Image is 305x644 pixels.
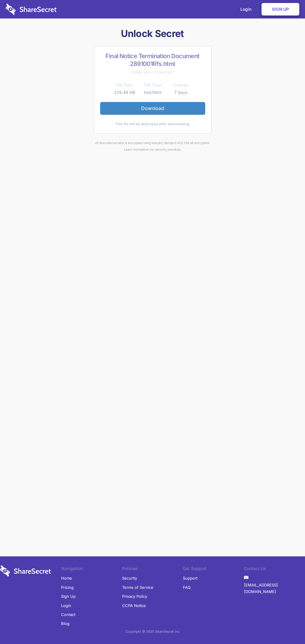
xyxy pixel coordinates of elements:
[61,583,74,592] a: Pricing
[100,102,205,114] a: Download
[262,3,299,16] a: Sign Up
[100,69,205,75] div: Shared about 9 hours ago
[183,565,244,574] li: Get Support
[110,81,139,89] th: File Size
[61,574,72,583] a: Home
[122,583,153,592] a: Terms of Service
[61,619,69,628] a: Blog
[61,565,122,574] li: Navigation
[100,52,205,68] h2: Final Notice Termination Document 2891001Rfs.html
[61,601,71,610] a: Login
[61,610,75,619] a: Contact
[139,81,167,89] th: File Type
[124,148,141,151] a: Learn more
[100,121,205,127] div: This file will be destroyed after downloading.
[139,89,167,96] td: text/html
[122,574,137,583] a: Security
[6,4,57,15] img: logo-wordmark-white-trans-d4663122ce5f474addd5e946df7df03e33cb6a1c49d2221995e7729f52c070b2.svg
[122,565,183,574] li: Policies
[183,583,191,592] a: FAQ
[122,601,146,610] a: CCPA Notice
[244,565,305,574] li: Contact Us
[167,89,195,96] td: 7 days
[122,592,147,601] a: Privacy Policy
[167,81,195,89] th: Expires
[110,89,139,96] td: 229.48 KB
[183,574,197,583] a: Support
[244,580,305,596] a: [EMAIL_ADDRESS][DOMAIN_NAME]
[61,592,76,601] a: Sign Up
